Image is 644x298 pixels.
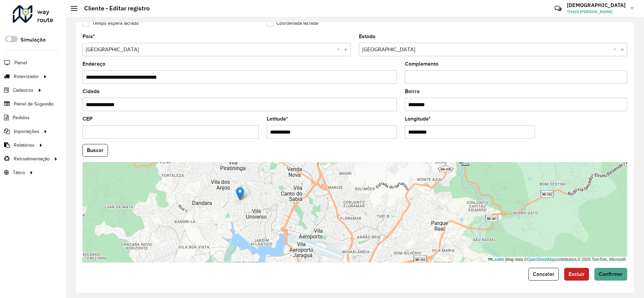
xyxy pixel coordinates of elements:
[83,87,100,95] label: Cidade
[14,128,39,135] span: Importações
[14,142,35,149] span: Relatórios
[567,9,626,15] span: THAIS [PERSON_NAME]
[83,144,108,157] button: Buscar
[236,187,244,201] img: Marker
[613,46,619,54] span: Clear all
[533,271,554,277] span: Cancelar
[14,59,27,66] span: Painel
[551,1,565,16] a: Contato Rápido
[486,257,627,263] div: Map data © contributors,© 2025 TomTom, Microsoft
[528,268,559,281] button: Cancelar
[359,32,375,41] label: Estado
[83,32,95,41] label: País
[594,268,627,281] button: Confirmar
[267,115,288,123] label: Latitude
[569,271,585,277] span: Excluir
[405,60,438,68] label: Complemento
[14,100,54,107] span: Painel de Sugestão
[77,5,150,12] h2: Cliente - Editar registro
[488,257,504,262] a: Leaflet
[337,46,342,54] span: Clear all
[13,114,30,121] span: Pedidos
[567,2,626,8] h3: [DEMOGRAPHIC_DATA]
[599,271,623,277] span: Confirmar
[13,87,34,94] span: Cadastros
[405,87,420,95] label: Bairro
[83,115,93,123] label: CEP
[14,155,50,162] span: Retroalimentação
[13,169,25,176] span: Tático
[83,20,139,27] label: Tempo espera lacrado
[405,115,431,123] label: Longitude
[20,36,46,44] label: Simulação
[267,20,318,27] label: Coordenada lacrada
[564,268,589,281] button: Excluir
[83,60,105,68] label: Endereço
[14,73,39,80] span: Roteirizador
[527,257,556,262] a: OpenStreetMap
[505,257,506,262] span: |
